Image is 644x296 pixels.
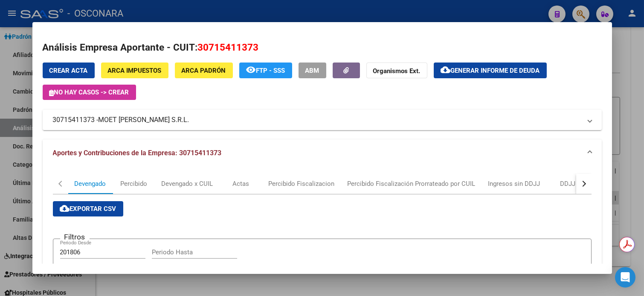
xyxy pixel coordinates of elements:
[299,63,326,78] button: ABM
[60,203,70,213] mat-icon: cloud_download
[434,63,547,78] button: Generar informe de deuda
[348,179,476,188] div: Percibido Fiscalización Prorrateado por CUIL
[373,67,421,75] strong: Organismos Ext.
[53,115,581,125] mat-panel-title: 30715411373 -
[366,63,427,78] button: Organismos Ext.
[305,67,319,74] span: ABM
[488,179,540,188] div: Ingresos sin DDJJ
[43,139,602,167] mat-expansion-panel-header: Aportes y Contribuciones de la Empresa: 30715411373
[560,179,576,188] div: DDJJ
[60,205,116,213] span: Exportar CSV
[232,179,249,188] div: Actas
[60,232,90,242] h3: Filtros
[120,179,147,188] div: Percibido
[615,267,635,287] div: Open Intercom Messenger
[182,67,226,74] span: ARCA Padrón
[269,179,335,188] div: Percibido Fiscalizacion
[246,65,256,75] mat-icon: remove_red_eye
[441,65,451,75] mat-icon: cloud_download
[53,149,222,157] span: Aportes y Contribuciones de la Empresa: 30715411373
[108,67,162,74] span: ARCA Impuestos
[99,115,189,125] span: MOET [PERSON_NAME] S.R.L.
[175,63,233,78] button: ARCA Padrón
[43,63,95,78] button: Crear Acta
[53,201,123,216] button: Exportar CSV
[49,88,129,96] span: No hay casos -> Crear
[451,67,540,74] span: Generar informe de deuda
[256,67,285,74] span: FTP - SSS
[239,63,292,78] button: FTP - SSS
[43,40,602,55] h2: Análisis Empresa Aportante - CUIT:
[101,63,168,78] button: ARCA Impuestos
[49,67,88,74] span: Crear Acta
[162,179,213,188] div: Devengado x CUIL
[75,179,106,188] div: Devengado
[198,42,259,53] span: 30715411373
[43,85,136,100] button: No hay casos -> Crear
[43,110,602,130] mat-expansion-panel-header: 30715411373 -MOET [PERSON_NAME] S.R.L.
